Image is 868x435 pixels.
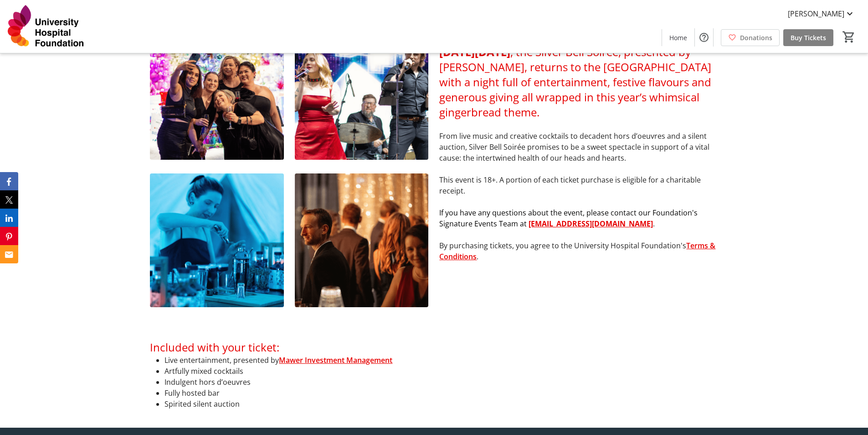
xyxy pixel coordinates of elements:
button: Help [695,28,713,47]
p: This event is 18+. A portion of each ticket purchase is eligible for a charitable receipt. [439,174,718,196]
img: undefined [295,173,429,308]
li: Artfully mixed cocktails [164,366,718,377]
span: . [653,219,655,229]
span: If you have any questions about the event, please contact our Foundation's Signature Events Team at [439,208,698,229]
a: Buy Tickets [783,29,833,46]
li: Fully hosted bar [164,388,718,398]
img: undefined [295,26,429,160]
a: Donations [721,29,780,46]
img: University Hospital Foundation's Logo [5,4,87,49]
span: , the Silver Bell Soirée, presented by [PERSON_NAME], returns to the [GEOGRAPHIC_DATA] with a nig... [439,44,711,120]
span: Buy Tickets [791,33,826,42]
li: Live entertainment, presented by [164,355,718,366]
p: By purchasing tickets, you agree to the University Hospital Foundation's . [439,240,718,262]
li: Spirited silent auction [164,398,718,409]
a: Mawer Investment Management [279,355,392,365]
u: [EMAIL_ADDRESS][DOMAIN_NAME] [529,219,653,229]
img: undefined [150,26,284,160]
span: [PERSON_NAME] [788,8,844,19]
img: undefined [150,173,284,308]
span: Included with your ticket: [150,340,279,355]
p: From live music and creative cocktails to decadent hors d’oeuvres and a silent auction, Silver Be... [439,131,718,163]
span: Home [669,33,687,42]
a: Home [662,29,694,46]
li: Indulgent hors d’oeuvres [164,377,718,388]
button: [PERSON_NAME] [781,6,863,21]
span: Donations [740,33,772,42]
button: Cart [841,29,857,45]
